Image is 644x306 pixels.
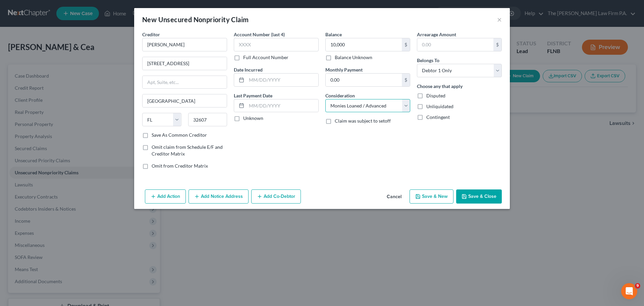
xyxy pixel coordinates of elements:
button: Emoji picker [10,220,16,225]
input: Enter zip... [188,113,227,126]
span: More in the Help Center [46,137,110,143]
label: Consideration [325,92,355,99]
input: XXXX [234,38,319,51]
span: 9 [635,283,640,289]
input: Enter address... [143,57,227,70]
label: Account Number (last 4) [234,31,285,38]
div: $ [493,38,501,51]
span: Claim was subject to setoff [335,118,391,124]
button: Save & New [410,189,453,204]
label: Arrearage Amount [417,31,456,38]
div: Lindsey says… [5,169,129,216]
label: Unknown [243,115,263,122]
label: Full Account Number [243,54,288,61]
div: [DOMAIN_NAME] Integration: Getting Started [21,89,128,114]
label: Balance [325,31,342,38]
input: MM/DD/YYYY [247,74,318,86]
label: Balance Unknown [335,54,372,61]
button: Add Co-Debtor [251,189,301,204]
div: [PERSON_NAME] • 45m ago [11,205,67,209]
span: Creditor [142,32,160,37]
div: Close [118,3,130,15]
span: Omit claim from Schedule E/F and Creditor Matrix [152,144,223,157]
strong: All Cases View [28,77,66,83]
div: $ [402,74,410,86]
button: Gif picker [21,220,26,225]
label: Save As Common Creditor [152,132,207,138]
button: Home [105,3,118,15]
div: Freeze on Credit Report [21,114,128,132]
span: Unliquidated [426,103,453,109]
img: Profile image for Lindsey [20,155,27,162]
div: Hi [PERSON_NAME]! I'll reach out to [GEOGRAPHIC_DATA] to get this resolved for you. I'll let you ... [5,169,110,204]
span: Contingent [426,114,450,120]
label: Monthly Payment [325,66,363,73]
button: Save & Close [456,189,502,204]
a: More in the Help Center [21,132,128,148]
button: Add Action [145,189,186,204]
label: Last Payment Date [234,92,272,99]
button: go back [4,3,17,15]
img: Profile image for Operator [5,134,16,145]
b: [PERSON_NAME][EMAIL_ADDRESS][DOMAIN_NAME] [11,15,102,27]
input: Enter city... [143,94,227,107]
div: All Cases View [21,71,128,89]
iframe: Intercom live chat [621,283,637,299]
div: Lindsey says… [5,154,129,169]
textarea: Message… [6,206,128,217]
input: 0.00 [326,38,402,51]
span: Disputed [426,93,445,98]
label: Date Incurred [234,66,263,73]
b: [PERSON_NAME] [29,156,66,161]
button: Cancel [381,190,407,204]
button: Send a message… [115,217,126,228]
div: Operator says… [5,71,129,154]
div: New Unsecured Nonpriority Claim [142,15,249,24]
input: 0.00 [417,38,493,51]
div: Hi [PERSON_NAME]! I'll reach out to [GEOGRAPHIC_DATA] to get this resolved for you. I'll let you ... [11,173,105,200]
div: Our usual reply time 🕒 [11,31,105,44]
span: Omit from Creditor Matrix [152,163,208,169]
input: 0.00 [326,74,402,86]
div: $ [402,38,410,51]
label: Choose any that apply [417,83,463,90]
b: A few hours [16,38,48,43]
strong: Freeze on Credit Report [28,120,91,125]
button: × [497,15,502,24]
input: Search creditor by name... [142,38,227,51]
div: In the meantime, these articles might help: [5,49,110,70]
div: In the meantime, these articles might help: [11,53,105,66]
img: Profile image for Lindsey [19,4,30,14]
div: Operator says… [5,49,129,71]
h1: [PERSON_NAME] [33,3,76,8]
button: Upload attachment [32,220,37,225]
strong: [DOMAIN_NAME] Integration: Getting Started [28,95,105,107]
input: MM/DD/YYYY [247,99,318,112]
div: joined the conversation [29,155,114,161]
input: Apt, Suite, etc... [143,76,227,89]
span: Belongs To [417,57,439,63]
button: Add Notice Address [189,189,249,204]
p: Active [33,8,46,15]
